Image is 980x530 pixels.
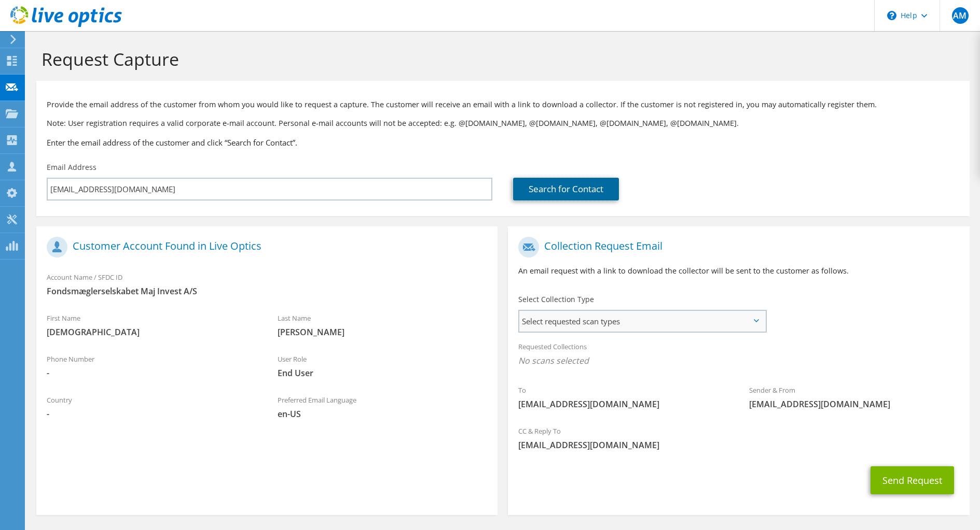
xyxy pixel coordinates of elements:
[36,348,267,384] div: Phone Number
[508,379,739,415] div: To
[508,420,969,456] div: CC & Reply To
[42,48,959,70] h1: Request Capture
[278,326,488,338] span: [PERSON_NAME]
[267,307,498,343] div: Last Name
[267,389,498,425] div: Preferred Email Language
[267,348,498,384] div: User Role
[739,379,970,415] div: Sender & From
[36,266,498,302] div: Account Name / SFDC ID
[47,367,257,379] span: -
[513,178,619,200] a: Search for Contact
[47,118,959,129] p: Note: User registration requires a valid corporate e-mail account. Personal e-mail accounts will ...
[278,367,488,379] span: End User
[518,294,594,305] label: Select Collection Type
[508,336,969,374] div: Requested Collections
[47,162,96,173] label: Email Address
[871,466,954,494] button: Send Request
[47,237,482,257] h1: Customer Account Found in Live Optics
[518,398,728,410] span: [EMAIL_ADDRESS][DOMAIN_NAME]
[36,307,267,343] div: First Name
[952,7,969,24] span: AM
[518,355,959,366] span: No scans selected
[278,408,488,420] span: en-US
[518,439,959,451] span: [EMAIL_ADDRESS][DOMAIN_NAME]
[47,99,959,110] p: Provide the email address of the customer from whom you would like to request a capture. The cust...
[47,137,959,148] h3: Enter the email address of the customer and click “Search for Contact”.
[518,237,954,257] h1: Collection Request Email
[519,311,765,332] span: Select requested scan types
[749,398,959,410] span: [EMAIL_ADDRESS][DOMAIN_NAME]
[36,389,267,425] div: Country
[518,265,959,277] p: An email request with a link to download the collector will be sent to the customer as follows.
[47,285,487,297] span: Fondsmæglerselskabet Maj Invest A/S
[887,11,896,20] svg: \n
[47,326,257,338] span: [DEMOGRAPHIC_DATA]
[47,408,257,420] span: -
